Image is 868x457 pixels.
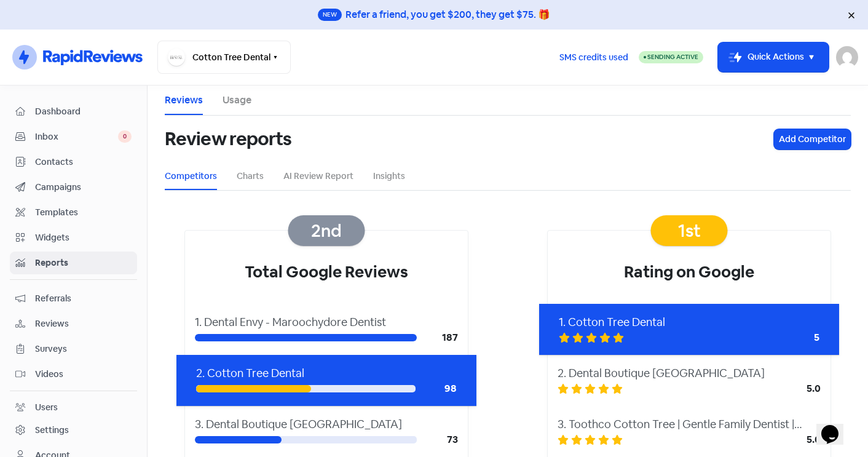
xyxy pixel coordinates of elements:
span: Dashboard [35,105,132,118]
span: SMS credits used [559,51,628,64]
a: Widgets [10,226,137,249]
a: Surveys [10,338,137,360]
div: 1. Cotton Tree Dental [559,314,819,330]
button: Cotton Tree Dental [157,41,291,74]
div: 3. Dental Boutique [GEOGRAPHIC_DATA] [195,416,458,432]
div: 5 [770,330,819,345]
div: 2. Dental Boutique [GEOGRAPHIC_DATA] [558,365,821,381]
div: 2. Cotton Tree Dental [196,365,457,381]
img: User [836,46,858,68]
span: Surveys [35,343,132,356]
a: Reviews [10,312,137,335]
a: AI Review Report [283,170,353,183]
div: 5.0 [771,381,821,396]
span: Campaigns [35,181,132,194]
button: Quick Actions [718,42,829,72]
a: Usage [223,93,251,108]
div: Refer a friend, you get $200, they get $75. 🎁 [345,7,550,22]
div: 1. Dental Envy - Maroochydore Dentist [195,314,458,330]
span: 0 [118,130,132,143]
a: SMS credits used [549,50,639,63]
a: Campaigns [10,176,137,199]
button: Add Competitor [774,129,851,149]
a: Contacts [10,151,137,173]
span: Templates [35,206,132,219]
a: Referrals [10,287,137,310]
span: Sending Active [647,53,698,61]
div: 187 [417,330,458,345]
div: 5.0 [771,432,821,447]
a: Reviews [165,93,203,108]
a: Reports [10,252,137,274]
div: 1st [651,215,728,246]
a: Sending Active [639,50,703,65]
a: Dashboard [10,100,137,123]
a: Templates [10,201,137,224]
span: Reviews [35,317,132,330]
a: Videos [10,363,137,386]
div: Rating on Google [548,231,831,304]
span: Reports [35,256,132,269]
a: Settings [10,419,137,442]
div: 3. Toothco Cotton Tree | Gentle Family Dentist | Dentist Maroochydore [558,416,821,432]
div: 98 [416,381,457,396]
span: Referrals [35,292,132,305]
span: Contacts [35,156,132,169]
a: Inbox 0 [10,125,137,148]
div: Total Google Reviews [185,231,468,304]
div: 2nd [288,215,365,246]
span: New [318,9,342,21]
a: Users [10,396,137,419]
a: Insights [373,170,405,183]
div: Users [35,401,58,414]
div: Settings [35,424,69,437]
iframe: chat widget [816,408,856,445]
span: Inbox [35,130,118,143]
span: Videos [35,368,132,381]
a: Competitors [165,170,217,183]
div: 73 [417,432,458,447]
a: Charts [237,170,264,183]
h1: Review reports [165,119,291,159]
span: Widgets [35,231,132,244]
